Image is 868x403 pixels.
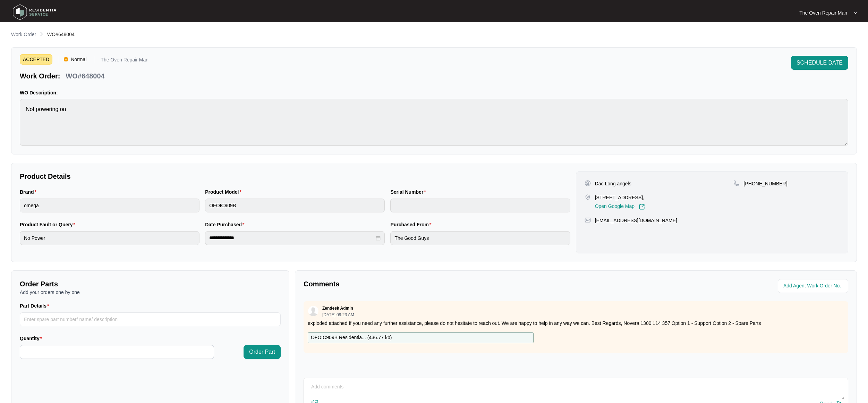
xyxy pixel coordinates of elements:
p: [EMAIL_ADDRESS][DOMAIN_NAME] [595,217,677,224]
label: Purchased From [390,221,434,228]
span: WO#648004 [47,32,75,37]
p: OFOIC909B Residentia... ( 436.77 kb ) [311,334,392,342]
label: Product Fault or Query [20,221,78,228]
input: Product Fault or Query [20,231,199,245]
p: Dac Long angels [595,180,631,187]
p: The Oven Repair Man [799,9,847,16]
input: Brand [20,199,199,212]
label: Part Details [20,302,52,309]
p: Add your orders one by one [20,289,281,296]
input: Serial Number [390,199,570,212]
label: Brand [20,188,39,195]
button: Order Part [244,345,281,359]
p: Work Order: [20,71,60,81]
img: user-pin [585,180,591,186]
label: Serial Number [390,188,428,195]
img: map-pin [733,180,740,186]
img: residentia service logo [10,2,59,23]
p: WO Description: [20,89,848,96]
textarea: Not powering on [20,99,848,146]
p: The Oven Repair Man [101,57,148,65]
input: Add Agent Work Order No. [783,282,844,290]
span: ACCEPTED [20,54,52,65]
p: [PHONE_NUMBER] [744,180,788,187]
span: Order Part [249,348,275,356]
a: Work Order [10,31,37,39]
img: chevron-right [39,31,44,37]
input: Purchased From [390,231,570,245]
img: user.svg [308,306,318,316]
p: [DATE] 09:23 AM [322,313,354,317]
p: Work Order [11,31,36,38]
input: Product Model [205,199,385,212]
img: dropdown arrow [853,11,858,15]
p: exploded attached If you need any further assistance, please do not hesitate to reach out. We are... [308,320,844,327]
a: Open Google Map [595,204,645,210]
input: Quantity [20,345,214,359]
p: [STREET_ADDRESS], [595,194,645,201]
img: Vercel Logo [64,57,68,61]
span: Normal [68,54,89,65]
img: Link-External [639,204,645,210]
p: Comments [304,279,571,289]
p: Zendesk Admin [322,305,353,311]
span: SCHEDULE DATE [797,59,843,67]
p: Product Details [20,171,570,181]
input: Date Purchased [209,234,374,242]
label: Product Model [205,188,244,195]
button: SCHEDULE DATE [791,56,848,70]
img: map-pin [585,217,591,223]
label: Quantity [20,335,45,342]
label: Date Purchased [205,221,247,228]
p: Order Parts [20,279,281,289]
img: map-pin [585,194,591,200]
p: WO#648004 [66,71,104,81]
input: Part Details [20,312,281,326]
